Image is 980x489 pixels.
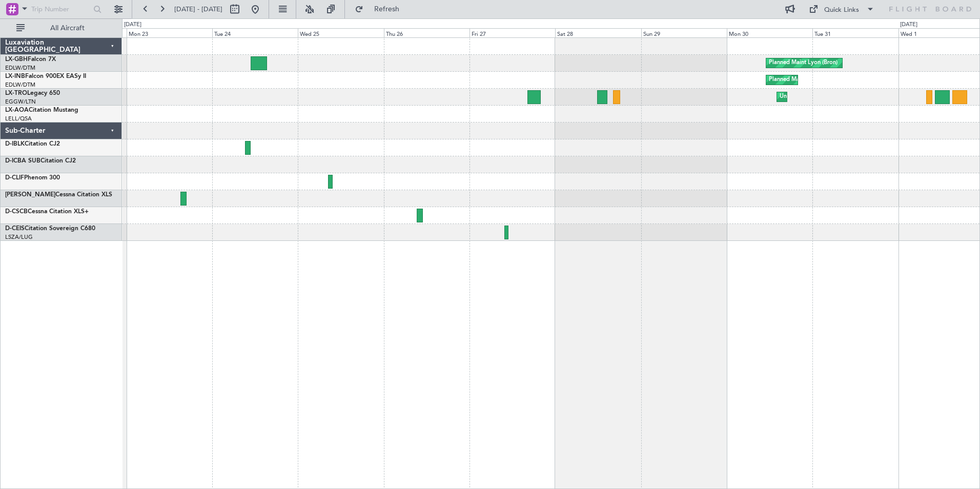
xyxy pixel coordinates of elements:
span: D-CSCB [5,209,28,215]
div: Fri 27 [469,28,555,37]
div: Wed 25 [298,28,383,37]
div: Sun 29 [641,28,727,37]
a: D-CEISCitation Sovereign C680 [5,226,95,232]
a: D-ICBA SUBCitation CJ2 [5,158,76,164]
a: D-IBLKCitation CJ2 [5,141,60,147]
div: Planned Maint Lyon (Bron) [769,72,838,88]
button: Refresh [350,1,412,17]
a: [PERSON_NAME]Cessna Citation XLS [5,192,112,198]
div: Planned Maint Lyon (Bron) [769,55,838,71]
div: [DATE] [900,21,917,29]
button: Quick Links [804,1,880,17]
div: Thu 26 [384,28,469,37]
button: All Aircraft [11,20,111,36]
a: D-CLIFPhenom 300 [5,175,60,181]
span: D-CLIF [5,175,24,181]
a: LSZA/LUG [5,233,33,241]
input: Trip Number [31,2,90,17]
a: EDLW/DTM [5,64,35,72]
a: D-CSCBCessna Citation XLS+ [5,209,89,215]
div: Mon 23 [127,28,212,37]
span: LX-AOA [5,107,29,113]
span: [DATE] - [DATE] [174,5,222,14]
div: [DATE] [124,21,141,29]
a: LX-INBFalcon 900EX EASy II [5,73,86,79]
div: Quick Links [824,5,859,15]
a: LELL/QSA [5,115,32,123]
span: All Aircraft [27,25,108,32]
span: LX-GBH [5,56,28,63]
div: Mon 30 [727,28,812,37]
div: Unplanned Maint [GEOGRAPHIC_DATA] ([GEOGRAPHIC_DATA]) [780,89,948,105]
div: Tue 31 [812,28,898,37]
span: Refresh [365,6,409,13]
span: [PERSON_NAME] [5,192,55,198]
span: D-ICBA SUB [5,158,40,164]
a: EGGW/LTN [5,98,36,106]
a: LX-TROLegacy 650 [5,90,60,96]
div: Sat 28 [555,28,641,37]
span: D-CEIS [5,226,25,232]
span: D-IBLK [5,141,25,147]
span: LX-TRO [5,90,27,96]
a: LX-GBHFalcon 7X [5,56,56,63]
a: LX-AOACitation Mustang [5,107,78,113]
span: LX-INB [5,73,25,79]
a: EDLW/DTM [5,81,35,89]
div: Tue 24 [212,28,298,37]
